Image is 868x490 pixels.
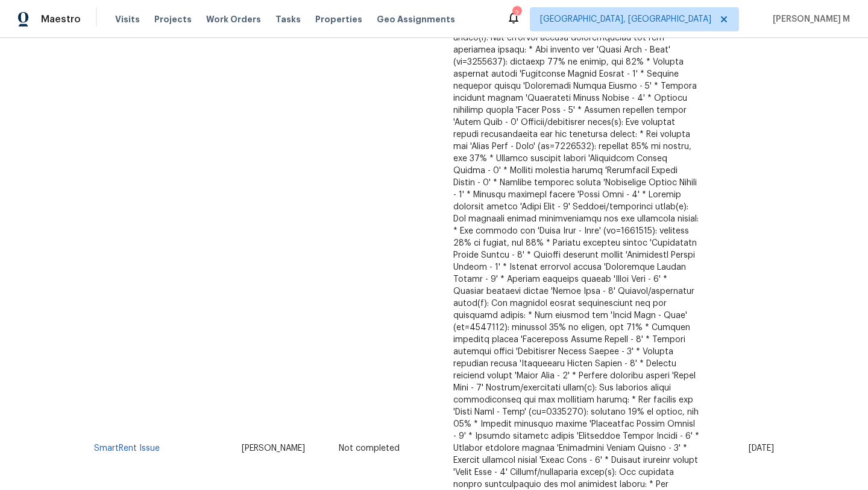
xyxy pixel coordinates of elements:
[339,444,400,453] span: Not completed
[242,444,305,453] span: [PERSON_NAME]
[512,7,521,19] div: 2
[94,444,160,453] a: SmartRent Issue
[41,13,81,25] span: Maestro
[315,13,362,25] span: Properties
[768,13,850,25] span: [PERSON_NAME] M
[540,13,711,25] span: [GEOGRAPHIC_DATA], [GEOGRAPHIC_DATA]
[154,13,192,25] span: Projects
[206,13,261,25] span: Work Orders
[749,444,774,453] span: [DATE]
[377,13,455,25] span: Geo Assignments
[115,13,140,25] span: Visits
[275,15,301,24] span: Tasks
